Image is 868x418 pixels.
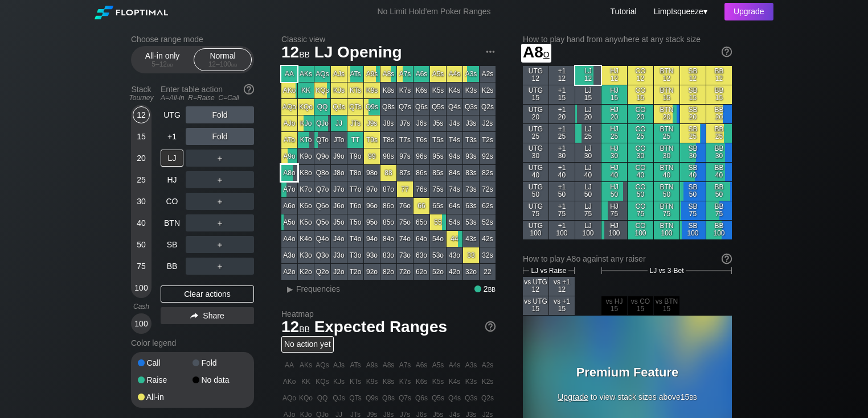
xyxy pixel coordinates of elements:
div: 86s [413,165,429,181]
div: 64s [447,198,462,214]
div: 63s [463,198,479,214]
div: KK [298,82,314,98]
div: A3o [281,247,297,263]
div: 100 [133,315,150,332]
div: A9s [364,66,380,82]
div: BTN 25 [654,124,679,143]
div: AJs [331,66,347,82]
div: K6s [413,82,429,98]
div: UTG 20 [523,105,548,123]
div: JTs [347,115,363,131]
div: T5s [430,132,446,148]
div: 74s [447,181,462,197]
div: +1 30 [549,143,575,162]
div: LJ 40 [575,163,601,181]
div: CO 15 [628,85,653,104]
div: 25 [133,171,150,188]
div: HJ [161,171,183,188]
div: 52o [430,264,446,280]
div: J3o [331,247,347,263]
div: 99 [364,148,380,164]
div: T4s [447,132,462,148]
div: Fold [186,128,254,145]
div: 83s [463,165,479,181]
div: 65o [413,214,429,230]
div: How to play A8o against any raiser [523,254,732,263]
div: SB 75 [680,201,706,220]
div: A8s [380,66,396,82]
div: Q8o [314,165,330,181]
div: 97o [364,181,380,197]
div: CO [161,193,183,210]
div: Q3o [314,247,330,263]
div: CO 20 [628,105,653,123]
div: K2s [480,82,496,98]
div: 75 [133,258,150,275]
div: 84o [380,231,396,247]
div: +1 [161,128,183,145]
div: Q9o [314,148,330,164]
div: Normal [196,49,249,71]
div: +1 75 [549,201,575,220]
div: +1 12 [549,66,575,85]
div: HJ 20 [601,105,627,123]
div: KQo [298,99,314,115]
div: 62o [413,264,429,280]
div: T4o [347,231,363,247]
div: T5o [347,214,363,230]
div: J2s [480,115,496,131]
div: SB 50 [680,182,706,201]
div: HJ 40 [601,163,627,181]
div: LJ 30 [575,143,601,162]
div: 75s [430,181,446,197]
div: All-in [138,393,193,401]
div: UTG 100 [523,221,548,239]
div: UTG [161,106,183,123]
div: BTN 15 [654,85,679,104]
div: 98s [380,148,396,164]
div: 83o [380,247,396,263]
div: J9s [364,115,380,131]
div: HJ 15 [601,85,627,104]
div: Tourney [126,94,156,102]
div: Q4s [447,99,462,115]
div: Fold [193,359,247,367]
div: LJ [161,150,183,167]
div: BB 25 [706,124,732,143]
div: A6s [413,66,429,82]
div: Q6s [413,99,429,115]
div: UTG 50 [523,182,548,201]
div: 15 [133,128,150,145]
div: 93s [463,148,479,164]
div: HJ 12 [601,66,627,85]
div: J8o [331,165,347,181]
div: 33 [463,247,479,263]
div: CO 25 [628,124,653,143]
div: 72s [480,181,496,197]
div: 75o [397,214,413,230]
div: CO 100 [628,221,653,239]
div: ▾ [651,5,709,18]
div: A2s [480,66,496,82]
img: help.32db89a4.svg [243,83,255,96]
div: 63o [413,247,429,263]
div: A3s [463,66,479,82]
div: K8o [298,165,314,181]
div: Q6o [314,198,330,214]
div: AQs [314,66,330,82]
div: LJ 12 [575,66,601,85]
div: Q7s [397,99,413,115]
span: o [543,47,550,60]
span: bb [231,60,238,68]
div: BB 40 [706,163,732,181]
div: Q5o [314,214,330,230]
div: SB 100 [680,221,706,239]
div: 54s [447,214,462,230]
div: Q9s [364,99,380,115]
div: HJ 100 [601,221,627,239]
div: SB [161,236,183,253]
img: help.32db89a4.svg [720,253,733,265]
div: +1 100 [549,221,575,239]
div: K9o [298,148,314,164]
span: LimpIsqueeze [654,7,703,16]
